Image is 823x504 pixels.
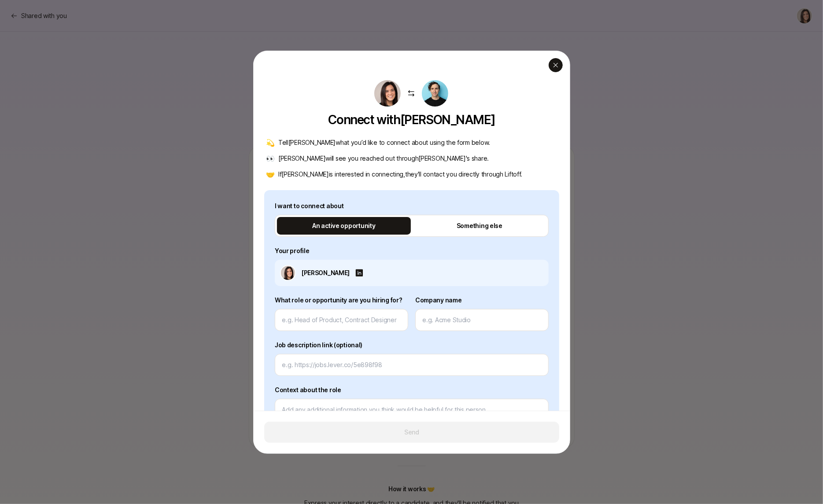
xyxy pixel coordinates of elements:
[282,315,401,325] input: e.g. Head of Product, Contract Designer
[328,113,495,127] p: Connect with [PERSON_NAME]
[275,201,549,211] label: I want to connect about
[275,246,549,256] label: Your profile
[275,295,408,305] label: What role or opportunity are you hiring for?
[423,315,541,325] input: e.g. Acme Studio
[301,268,350,278] p: [PERSON_NAME]
[275,340,549,350] label: Job description link (optional)
[266,169,275,180] span: 🤝
[275,385,549,395] label: Context about the role
[266,137,275,148] span: 💫
[281,266,295,280] img: 71d7b91d_d7cb_43b4_a7ea_a9b2f2cc6e03.jpg
[282,360,541,370] input: e.g. https://jobs.lever.co/5e898f98
[415,295,549,305] label: Company name
[422,80,448,107] img: 96d2a0e4_1874_4b12_b72d_b7b3d0246393.jpg
[266,153,275,164] span: 👀
[278,153,489,164] p: [PERSON_NAME] will see you reached out through [PERSON_NAME] 's share.
[278,137,490,148] p: Tell [PERSON_NAME] what you’d like to connect about using the form below.
[374,80,401,107] img: 71d7b91d_d7cb_43b4_a7ea_a9b2f2cc6e03.jpg
[312,221,375,231] p: An active opportunity
[278,169,522,180] p: If [PERSON_NAME] is interested in connecting, they 'll contact you directly through Liftoff.
[456,221,502,231] p: Something else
